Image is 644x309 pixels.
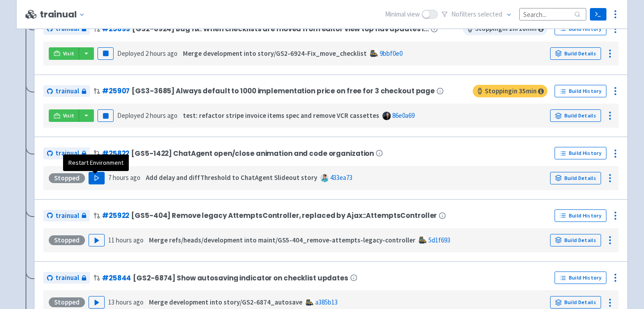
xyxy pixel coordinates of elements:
[380,49,402,58] a: 9bbf0e0
[49,173,85,183] div: Stopped
[55,211,79,221] span: trainual
[102,211,129,220] a: #25922
[590,8,606,21] a: Terminal
[43,147,90,159] a: trainual
[49,109,79,122] a: Visit
[133,274,348,282] span: [GS2-6874] Show autosaving indicator on checklist updates
[108,298,144,306] time: 13 hours ago
[97,47,114,60] button: Pause
[97,109,114,122] button: Pause
[145,111,178,120] time: 2 hours ago
[63,112,75,119] span: Visit
[131,212,437,219] span: [GS5-404] Remove legacy AttemptsController, replaced by Ajax::AttemptsController
[102,86,130,96] a: #25907
[145,49,178,58] time: 2 hours ago
[183,49,367,58] strong: Merge development into story/GS2-6924-Fix_move_checklist
[478,10,502,18] span: selected
[102,149,129,158] a: #25822
[149,236,415,244] strong: Merge refs/heads/development into maint/GS5-404_remove-attempts-legacy-controller
[117,49,178,58] span: Deployed
[108,173,140,182] time: 7 hours ago
[473,85,547,97] span: Stopping in 35 min
[550,47,601,60] a: Build Details
[89,172,105,184] button: Play
[183,111,379,120] strong: test: refactor stripe invoice items spec and remove VCR cassettes
[63,50,75,57] span: Visit
[108,236,144,244] time: 11 hours ago
[55,273,79,283] span: trainual
[49,297,85,307] div: Stopped
[43,85,90,97] a: trainual
[43,210,90,222] a: trainual
[550,234,601,246] a: Build Details
[428,236,450,244] a: 5d1f693
[330,173,352,182] a: 433ea73
[55,148,79,159] span: trainual
[519,8,586,20] input: Search...
[315,298,338,306] a: a385b13
[149,298,302,306] strong: Merge development into story/GS2-6874_autosave
[43,272,90,284] a: trainual
[49,47,79,60] a: Visit
[550,296,601,309] a: Build Details
[117,111,178,120] span: Deployed
[146,173,317,182] strong: Add delay and diffThreshold to ChatAgent Slideout story
[49,235,85,245] div: Stopped
[40,9,89,20] button: trainual
[89,296,105,309] button: Play
[555,85,606,97] a: Build History
[131,87,435,95] span: [GS3-3685] Always default to 1000 implementation price on free for 3 checkout page
[555,271,606,284] a: Build History
[102,273,131,283] a: #25844
[55,86,79,96] span: trainual
[89,234,105,246] button: Play
[555,209,606,222] a: Build History
[550,172,601,184] a: Build Details
[131,150,374,157] span: [GS5-1422] ChatAgent open/close animation and code organization
[451,9,502,20] span: No filter s
[392,111,415,120] a: 86e0a69
[385,9,420,20] span: Minimal view
[550,109,601,122] a: Build Details
[555,147,606,159] a: Build History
